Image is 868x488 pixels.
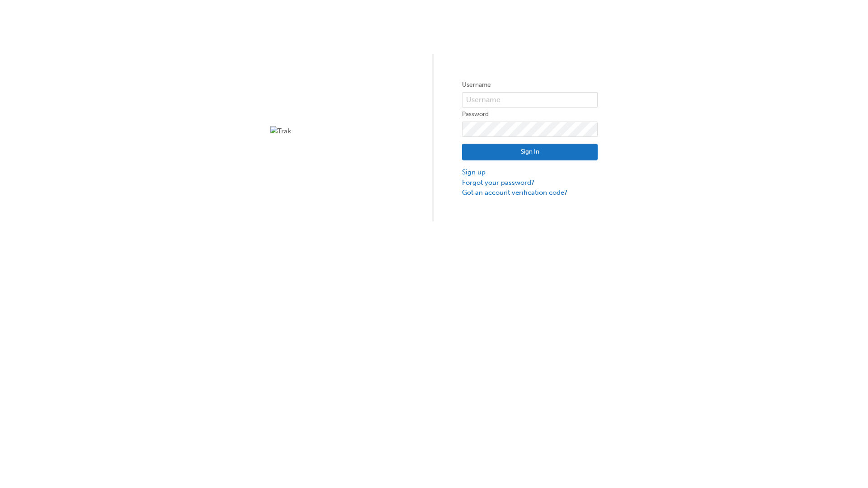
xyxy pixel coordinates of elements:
[462,167,598,178] a: Sign up
[462,178,598,188] a: Forgot your password?
[270,126,406,136] img: Trak
[462,109,598,120] label: Password
[462,92,598,108] input: Username
[462,188,598,198] a: Got an account verification code?
[462,80,598,90] label: Username
[462,144,598,161] button: Sign In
